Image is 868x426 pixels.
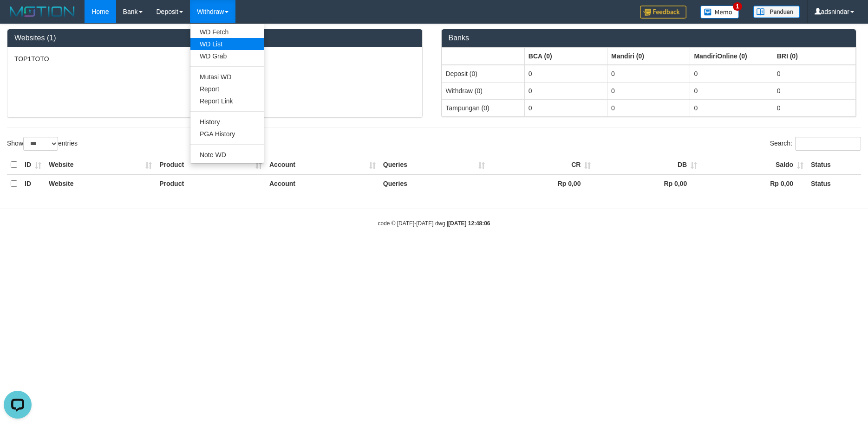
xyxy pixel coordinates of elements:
th: Product [156,156,266,174]
td: 0 [607,65,690,83]
h3: Banks [449,34,849,42]
th: Product [156,174,266,193]
th: Website [45,174,156,193]
img: Feedback.jpg [640,6,686,19]
th: Rp 0,00 [701,174,807,193]
td: 0 [607,99,690,116]
th: Website [45,156,156,174]
button: Open LiveChat chat widget [4,4,32,32]
th: CR [489,156,595,174]
img: panduan.png [753,6,800,18]
label: Search: [770,137,861,151]
td: 0 [524,82,607,99]
a: WD Grab [190,50,264,62]
span: 1 [733,2,743,11]
th: DB [594,156,701,174]
a: Mutasi WD [190,71,264,83]
img: MOTION_logo.png [7,5,78,19]
td: 0 [607,82,690,99]
h3: Websites (1) [14,34,415,42]
select: Showentries [23,137,58,151]
img: Button%20Memo.svg [700,6,739,19]
th: Account [266,174,379,193]
label: Show entries [7,137,78,151]
th: Saldo [701,156,807,174]
a: Note WD [190,149,264,161]
td: 0 [773,82,855,99]
strong: [DATE] 12:48:06 [448,220,490,227]
th: Rp 0,00 [489,174,595,193]
th: Queries [379,174,489,193]
input: Search: [795,137,861,151]
th: Group: activate to sort column ascending [524,47,607,65]
th: Group: activate to sort column ascending [773,47,855,65]
p: TOP1TOTO [14,54,415,64]
td: Withdraw (0) [442,82,524,99]
small: code © [DATE]-[DATE] dwg | [378,220,490,227]
th: Group: activate to sort column ascending [442,47,524,65]
th: Queries [379,156,489,174]
th: ID [21,156,45,174]
td: 0 [690,99,773,116]
td: 0 [773,65,855,83]
th: Status [807,156,861,174]
a: PGA History [190,128,264,140]
a: History [190,116,264,128]
th: Account [266,156,379,174]
th: ID [21,174,45,193]
a: WD List [190,38,264,50]
td: 0 [524,99,607,116]
a: Report [190,83,264,95]
td: Deposit (0) [442,65,524,83]
td: 0 [524,65,607,83]
th: Group: activate to sort column ascending [607,47,690,65]
td: 0 [690,65,773,83]
a: Report Link [190,95,264,107]
td: 0 [773,99,855,116]
th: Status [807,174,861,193]
th: Group: activate to sort column ascending [690,47,773,65]
a: WD Fetch [190,26,264,38]
th: Rp 0,00 [594,174,701,193]
td: Tampungan (0) [442,99,524,116]
td: 0 [690,82,773,99]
